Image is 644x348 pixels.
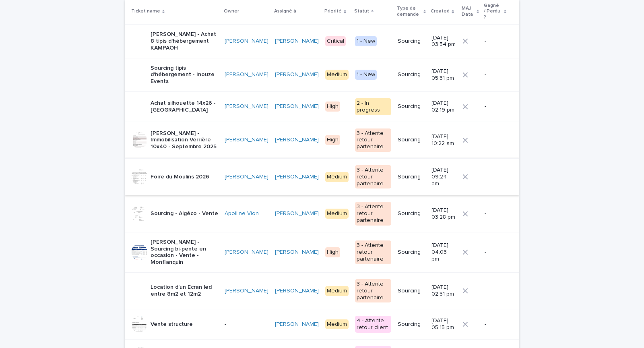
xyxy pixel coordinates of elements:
p: Sourcing [398,137,425,143]
div: 3 - Attente retour partenaire [355,240,391,264]
p: - [485,288,506,294]
a: [PERSON_NAME] [275,38,319,45]
div: 1 - New [355,36,377,46]
a: [PERSON_NAME] [275,288,319,294]
div: High [325,101,340,112]
div: Medium [325,319,349,329]
a: Apolline Vion [225,210,259,217]
p: [PERSON_NAME] - Sourcing bi-pente en occasion - Vente - Monflanquin [151,239,218,266]
p: - [485,103,506,110]
p: Sourcing tipis d'hébergement - Inouze Events [151,65,218,85]
a: [PERSON_NAME] [225,71,268,78]
p: Sourcing - Algéco - Vente [151,210,218,217]
p: Location d'un Ecran led entre 8m2 et 12m2 [151,284,218,298]
div: High [325,247,340,257]
p: [DATE] 03:54 pm [431,35,456,48]
p: [DATE] 10:22 am [431,133,456,147]
p: Ticket name [131,7,160,16]
p: [DATE] 03:28 pm [431,207,456,221]
tr: Vente structure-[PERSON_NAME] Medium4 - Attente retour clientSourcing[DATE] 05:15 pm- [125,309,519,340]
p: Foire du Moulins 2026 [151,174,209,180]
p: - [485,174,506,180]
p: Sourcing [398,174,425,180]
tr: Achat silhouette 14x26 - [GEOGRAPHIC_DATA][PERSON_NAME] [PERSON_NAME] High2 - In progressSourcing... [125,91,519,122]
a: [PERSON_NAME] [225,103,268,110]
p: [PERSON_NAME] - Immobilisation Verrière 10x40 - Septembre 2025 [151,130,218,150]
a: [PERSON_NAME] [275,249,319,256]
div: 3 - Attente retour partenaire [355,128,391,152]
div: 3 - Attente retour partenaire [355,202,391,225]
p: - [225,321,268,328]
div: Medium [325,70,349,80]
p: Assigné à [274,7,296,16]
p: Sourcing [398,103,425,110]
div: Medium [325,172,349,182]
p: [DATE] 05:31 pm [431,68,456,82]
p: [DATE] 09:24 am [431,167,456,187]
a: [PERSON_NAME] [275,103,319,110]
p: Created [431,7,450,16]
p: Type de demande [397,4,421,19]
p: [DATE] 05:15 pm [431,317,456,331]
a: [PERSON_NAME] [225,38,268,45]
a: [PERSON_NAME] [275,321,319,328]
div: Medium [325,286,349,296]
div: High [325,135,340,145]
tr: Sourcing - Algéco - VenteApolline Vion [PERSON_NAME] Medium3 - Attente retour partenaireSourcing[... [125,195,519,232]
p: Sourcing [398,249,425,256]
p: Sourcing [398,71,425,78]
div: Critical [325,36,346,46]
p: - [485,38,506,45]
p: - [485,137,506,143]
tr: [PERSON_NAME] - Immobilisation Verrière 10x40 - Septembre 2025[PERSON_NAME] [PERSON_NAME] High3 -... [125,122,519,158]
p: MAJ Data [462,4,474,19]
p: [DATE] 02:51 pm [431,284,456,298]
p: - [485,210,506,217]
p: Gagné / Perdu ? [484,1,502,22]
p: - [485,71,506,78]
tr: Sourcing tipis d'hébergement - Inouze Events[PERSON_NAME] [PERSON_NAME] Medium1 - NewSourcing[DAT... [125,58,519,91]
p: Owner [224,7,239,16]
p: Achat silhouette 14x26 - [GEOGRAPHIC_DATA] [151,100,218,114]
a: [PERSON_NAME] [275,174,319,180]
p: - [485,249,506,256]
p: [DATE] 04:03 pm [431,242,456,262]
p: - [485,321,506,328]
div: 3 - Attente retour partenaire [355,165,391,188]
tr: Location d'un Ecran led entre 8m2 et 12m2[PERSON_NAME] [PERSON_NAME] Medium3 - Attente retour par... [125,272,519,309]
a: [PERSON_NAME] [225,249,268,256]
p: [PERSON_NAME] - Achat 8 tipis d'hébergement KAMPAOH [151,31,218,51]
p: Sourcing [398,38,425,45]
div: 2 - In progress [355,98,391,115]
a: [PERSON_NAME] [275,210,319,217]
p: [DATE] 02:19 pm [431,100,456,114]
a: [PERSON_NAME] [275,137,319,143]
p: Sourcing [398,288,425,294]
div: 4 - Attente retour client [355,316,391,333]
div: 3 - Attente retour partenaire [355,279,391,302]
tr: [PERSON_NAME] - Sourcing bi-pente en occasion - Vente - Monflanquin[PERSON_NAME] [PERSON_NAME] Hi... [125,232,519,272]
a: [PERSON_NAME] [225,288,268,294]
a: [PERSON_NAME] [225,174,268,180]
div: Medium [325,209,349,219]
a: [PERSON_NAME] [225,137,268,143]
div: 1 - New [355,70,377,80]
p: Sourcing [398,210,425,217]
tr: [PERSON_NAME] - Achat 8 tipis d'hébergement KAMPAOH[PERSON_NAME] [PERSON_NAME] Critical1 - NewSou... [125,25,519,58]
p: Sourcing [398,321,425,328]
a: [PERSON_NAME] [275,71,319,78]
p: Priorité [324,7,342,16]
p: Vente structure [151,321,193,328]
p: Statut [354,7,369,16]
tr: Foire du Moulins 2026[PERSON_NAME] [PERSON_NAME] Medium3 - Attente retour partenaireSourcing[DATE... [125,158,519,195]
